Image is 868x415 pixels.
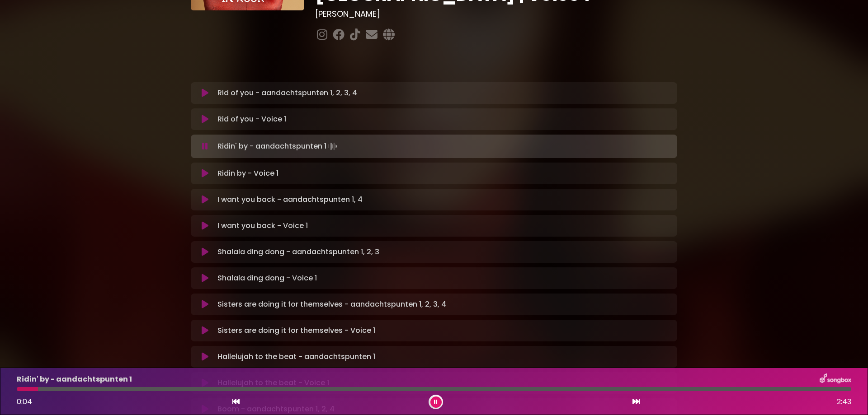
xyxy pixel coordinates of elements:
[217,114,286,125] p: Rid of you - Voice 1
[217,325,375,336] p: Sisters are doing it for themselves - Voice 1
[217,247,379,257] p: Shalala ding dong - aandachtspunten 1, 2, 3
[217,88,357,98] p: Rid of you - aandachtspunten 1, 2, 3, 4
[217,351,375,362] p: Hallelujah to the beat - aandachtspunten 1
[820,373,851,385] img: songbox-logo-white.png
[217,194,363,205] p: I want you back - aandachtspunten 1, 4
[326,140,339,153] img: waveform4.gif
[217,273,317,284] p: Shalala ding dong - Voice 1
[17,396,32,407] span: 0:04
[217,140,339,153] p: Ridin' by - aandachtspunten 1
[17,374,132,385] p: Ridin' by - aandachtspunten 1
[217,168,278,179] p: Ridin by - Voice 1
[217,299,446,310] p: Sisters are doing it for themselves - aandachtspunten 1, 2, 3, 4
[315,9,677,19] h3: [PERSON_NAME]
[217,220,308,231] p: I want you back - Voice 1
[837,396,851,407] span: 2:43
